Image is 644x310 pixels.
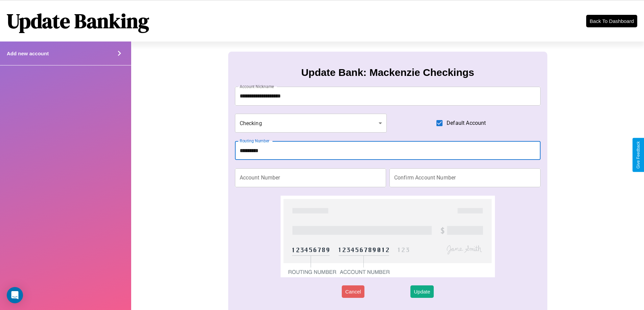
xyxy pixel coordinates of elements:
[235,114,387,133] div: Checking
[447,119,486,127] span: Default Account
[7,7,149,35] h1: Update Banking
[342,285,364,298] button: Cancel
[636,141,641,169] div: Give Feedback
[240,138,269,144] label: Routing Number
[586,15,637,27] button: Back To Dashboard
[301,67,474,78] h3: Update Bank: Mackenzie Checkings
[410,285,433,298] button: Update
[240,84,274,89] label: Account Nickname
[281,196,495,277] img: check
[7,51,49,56] h4: Add new account
[7,287,23,303] div: Open Intercom Messenger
